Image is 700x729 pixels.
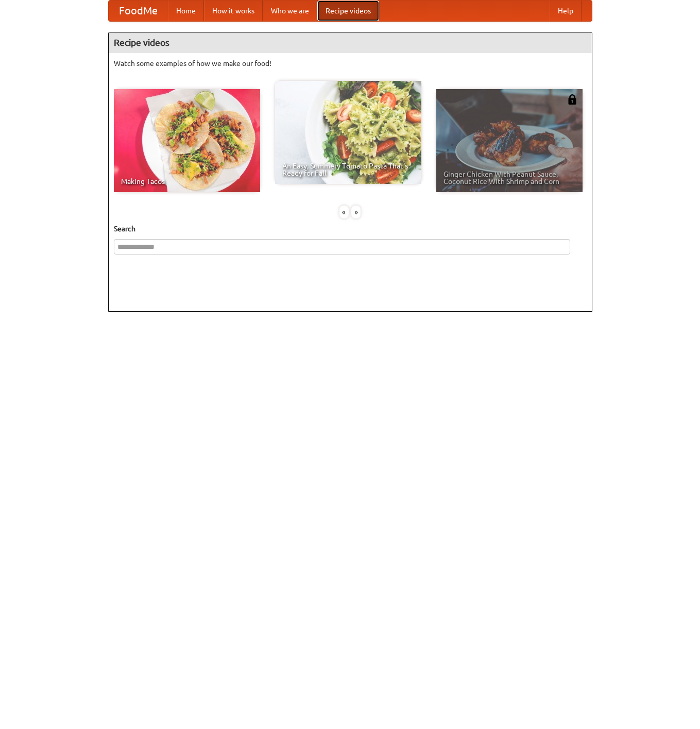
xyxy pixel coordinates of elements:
a: How it works [204,1,263,21]
a: An Easy, Summery Tomato Pasta That's Ready for Fall [275,81,421,184]
h5: Search [114,224,587,234]
a: FoodMe [109,1,168,21]
a: Help [550,1,582,21]
div: » [351,206,361,218]
a: Making Tacos [114,89,260,192]
a: Recipe videos [317,1,379,21]
img: 483408.png [567,94,577,105]
a: Home [168,1,204,21]
a: Who we are [263,1,317,21]
span: Making Tacos [121,178,253,185]
p: Watch some examples of how we make our food! [114,58,587,69]
span: An Easy, Summery Tomato Pasta That's Ready for Fall [282,162,414,177]
h4: Recipe videos [109,32,592,53]
div: « [339,206,349,218]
